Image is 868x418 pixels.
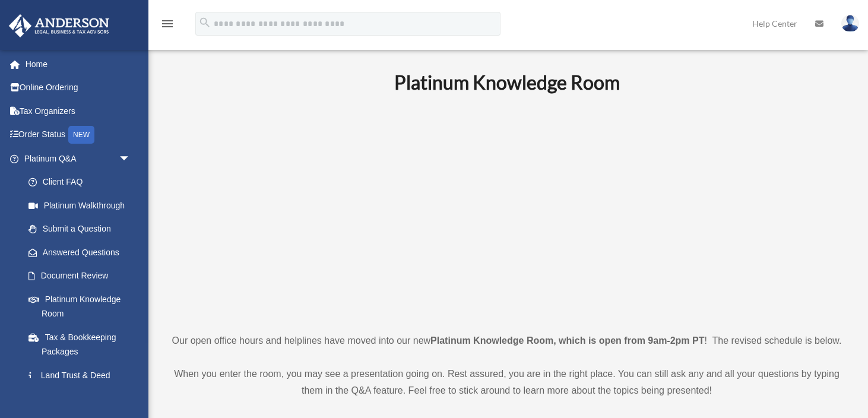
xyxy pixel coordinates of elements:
a: Tax Organizers [8,99,148,123]
a: Answered Questions [17,240,148,264]
a: Platinum Q&Aarrow_drop_down [8,147,148,170]
a: Home [8,52,148,76]
iframe: 231110_Toby_KnowledgeRoom [329,110,685,311]
a: Client FAQ [17,170,148,194]
a: Land Trust & Deed Forum [17,363,148,401]
a: Online Ordering [8,76,148,100]
p: Our open office hours and helplines have moved into our new ! The revised schedule is below. [169,332,844,349]
a: Order StatusNEW [8,123,148,147]
img: Anderson Advisors Platinum Portal [5,14,113,37]
span: arrow_drop_down [119,147,142,171]
a: menu [160,21,175,31]
a: Tax & Bookkeeping Packages [17,325,148,363]
strong: Platinum Knowledge Room, which is open from 9am-2pm PT [430,335,704,346]
a: Submit a Question [17,217,148,241]
a: Platinum Knowledge Room [17,287,142,325]
div: NEW [68,126,94,144]
a: Document Review [17,264,148,288]
p: When you enter the room, you may see a presentation going on. Rest assured, you are in the right ... [169,366,844,399]
b: Platinum Knowledge Room [394,71,620,94]
i: search [198,16,211,29]
img: User Pic [841,15,859,32]
i: menu [160,17,175,31]
a: Platinum Walkthrough [17,194,148,217]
